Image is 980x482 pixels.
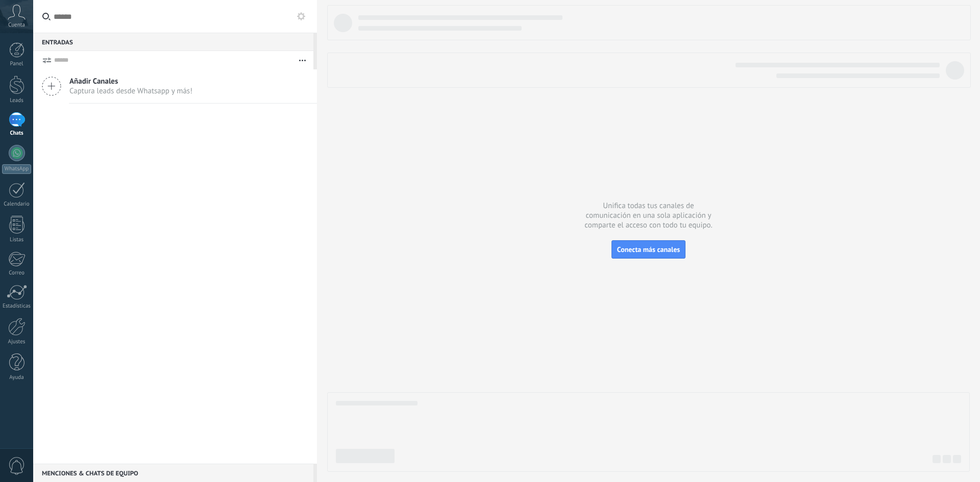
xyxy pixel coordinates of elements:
div: Estadísticas [2,303,32,310]
div: Chats [2,130,32,137]
div: Calendario [2,201,32,208]
div: Ajustes [2,339,32,345]
div: Leads [2,97,32,104]
span: Cuenta [8,22,25,29]
div: Menciones & Chats de equipo [33,464,313,482]
span: Conecta más canales [617,245,680,254]
div: Correo [2,270,32,276]
div: Panel [2,61,32,67]
div: Entradas [33,33,313,51]
span: Captura leads desde Whatsapp y más! [69,86,192,96]
button: Conecta más canales [611,240,685,259]
span: Añadir Canales [69,77,192,86]
div: WhatsApp [2,164,31,174]
div: Listas [2,237,32,243]
div: Ayuda [2,374,32,381]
